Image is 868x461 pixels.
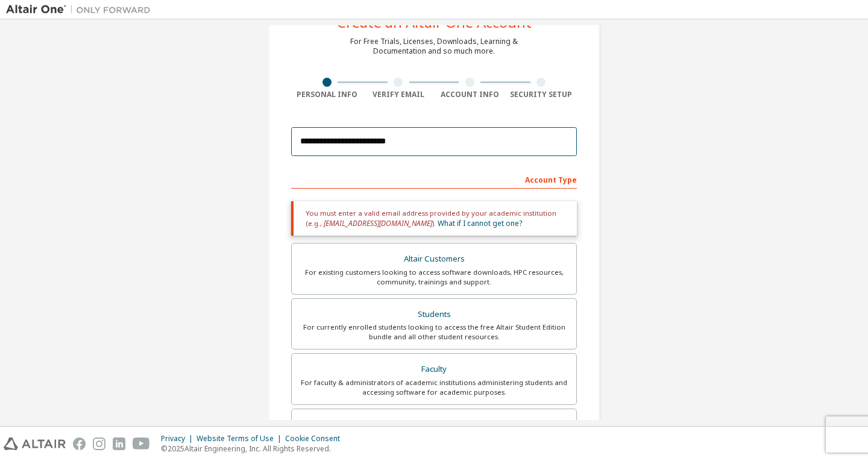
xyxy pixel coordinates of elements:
[73,437,86,450] img: facebook.svg
[299,306,569,323] div: Students
[324,218,432,228] span: [EMAIL_ADDRESS][DOMAIN_NAME]
[434,90,506,99] div: Account Info
[337,15,532,30] div: Create an Altair One Account
[197,434,285,444] div: Website Terms of Use
[299,268,569,287] div: For existing customers looking to access software downloads, HPC resources, community, trainings ...
[363,90,435,99] div: Verify Email
[350,37,518,56] div: For Free Trials, Licenses, Downloads, Learning & Documentation and so much more.
[299,251,569,268] div: Altair Customers
[133,437,150,450] img: youtube.svg
[113,437,125,450] img: linkedin.svg
[161,444,347,454] p: © 2025 Altair Engineering, Inc. All Rights Reserved.
[299,361,569,378] div: Faculty
[291,169,577,189] div: Account Type
[291,201,577,236] div: You must enter a valid email address provided by your academic institution (e.g., ).
[291,90,363,99] div: Personal Info
[299,416,569,433] div: Everyone else
[438,218,522,228] a: What if I cannot get one?
[6,4,157,16] img: Altair One
[4,437,66,450] img: altair_logo.svg
[506,90,577,99] div: Security Setup
[93,437,105,450] img: instagram.svg
[299,378,569,397] div: For faculty & administrators of academic institutions administering students and accessing softwa...
[285,434,347,444] div: Cookie Consent
[299,322,569,342] div: For currently enrolled students looking to access the free Altair Student Edition bundle and all ...
[161,434,197,444] div: Privacy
